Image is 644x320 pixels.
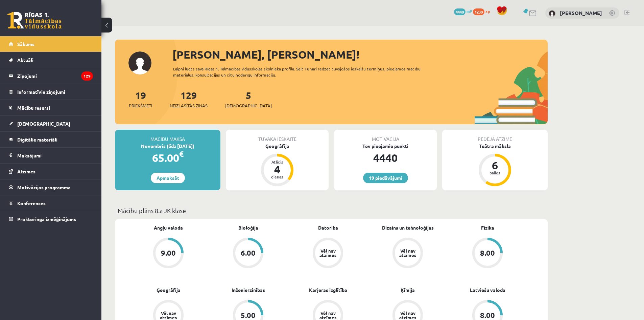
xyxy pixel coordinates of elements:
[17,168,35,174] span: Atzīmes
[9,164,93,179] a: Atzīmes
[9,100,93,115] a: Mācību resursi
[9,52,93,68] a: Aktuāli
[173,66,433,78] div: Laipni lūgts savā Rīgas 1. Tālmācības vidusskolas skolnieka profilā. Šeit Tu vari redzēt tuvojošo...
[159,311,178,320] div: Vēl nav atzīmes
[442,130,548,143] div: Pēdējā atzīme
[288,238,368,270] a: Vēl nav atzīmes
[442,143,548,150] div: Teātra māksla
[17,200,46,206] span: Konferences
[480,312,495,319] div: 8.00
[225,102,272,109] span: [DEMOGRAPHIC_DATA]
[128,238,208,270] a: 9.00
[17,148,93,163] legend: Maksājumi
[467,8,472,14] span: mP
[267,160,287,164] div: Atlicis
[17,136,57,143] span: Digitālie materiāli
[470,286,505,294] a: Latviešu valoda
[115,130,220,143] div: Mācību maksa
[9,148,93,163] a: Maksājumi
[334,150,437,166] div: 4440
[17,41,34,47] span: Sākums
[448,238,527,270] a: 8.00
[17,68,93,84] legend: Ziņojumi
[9,68,93,84] a: Ziņojumi129
[115,150,220,166] div: 65.00
[9,211,93,227] a: Proktoringa izmēģinājums
[442,143,548,187] a: Teātra māksla 6 balles
[232,286,265,294] a: Inženierzinības
[318,311,337,320] div: Vēl nav atzīmes
[318,249,337,257] div: Vēl nav atzīmes
[226,143,329,150] div: Ģeogrāfija
[485,160,505,171] div: 6
[81,71,93,81] i: 129
[454,8,466,15] span: 4440
[368,238,448,270] a: Vēl nav atzīmes
[334,143,437,150] div: Tev pieejamie punkti
[9,132,93,147] a: Digitālie materiāli
[382,224,434,231] a: Dizains un tehnoloģijas
[154,224,183,231] a: Angļu valoda
[17,84,93,100] legend: Informatīvie ziņojumi
[225,89,272,109] a: 5[DEMOGRAPHIC_DATA]
[151,173,185,183] a: Apmaksāt
[560,9,602,16] a: [PERSON_NAME]
[129,102,152,109] span: Priekšmeti
[549,10,555,17] img: Kārlis Bergs
[241,249,256,257] div: 6.00
[17,184,71,190] span: Motivācijas programma
[485,8,490,14] span: xp
[170,89,208,109] a: 129Neizlasītās ziņas
[241,312,256,319] div: 5.00
[157,286,181,294] a: Ģeogrāfija
[401,286,415,294] a: Ķīmija
[398,311,417,320] div: Vēl nav atzīmes
[161,249,176,257] div: 9.00
[17,121,70,127] span: [DEMOGRAPHIC_DATA]
[363,173,408,183] a: 19 piedāvājumi
[267,164,287,175] div: 4
[118,206,545,215] p: Mācību plāns 8.a JK klase
[398,249,417,257] div: Vēl nav atzīmes
[17,57,33,63] span: Aktuāli
[454,8,472,14] a: 4440 mP
[473,8,493,14] a: 1230 xp
[480,249,495,257] div: 8.00
[9,84,93,100] a: Informatīvie ziņojumi
[7,12,62,29] a: Rīgas 1. Tālmācības vidusskola
[226,130,329,143] div: Tuvākā ieskaite
[9,179,93,195] a: Motivācijas programma
[226,143,329,187] a: Ģeogrāfija Atlicis 4 dienas
[170,102,208,109] span: Neizlasītās ziņas
[172,46,548,63] div: [PERSON_NAME], [PERSON_NAME]!
[481,224,494,231] a: Fizika
[208,238,288,270] a: 6.00
[115,143,220,150] div: Novembris (līdz [DATE])
[267,175,287,179] div: dienas
[334,130,437,143] div: Motivācija
[129,89,152,109] a: 19Priekšmeti
[9,195,93,211] a: Konferences
[179,149,184,159] span: €
[473,8,484,15] span: 1230
[17,216,76,222] span: Proktoringa izmēģinājums
[318,224,338,231] a: Datorika
[9,116,93,131] a: [DEMOGRAPHIC_DATA]
[485,171,505,175] div: balles
[9,36,93,52] a: Sākums
[17,105,50,111] span: Mācību resursi
[309,286,347,294] a: Karjeras izglītība
[238,224,258,231] a: Bioloģija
